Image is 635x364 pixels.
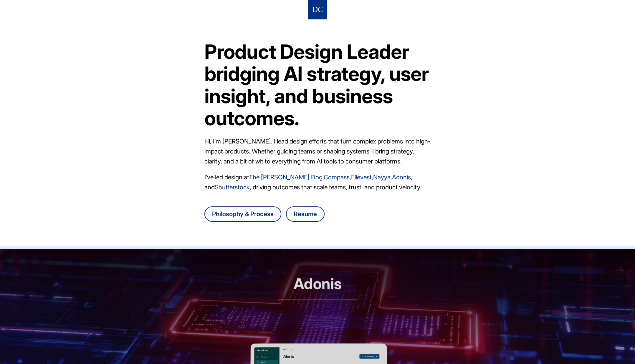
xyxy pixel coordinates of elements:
a: Ellevest [351,173,372,181]
p: I’ve led design at , , , , , and , driving outcomes that scale teams, trust, and product velocity. [204,172,431,192]
p: Hi, I’m [PERSON_NAME]. I lead design efforts that turn complex problems into high-impact products... [204,136,431,166]
a: Compass [324,173,350,181]
a: Go to Danny Chang's design philosophy and process page [204,206,281,222]
a: Download Danny Chang's resume as a PDF file [286,206,325,222]
img: Logo [312,4,323,15]
h2: Adonis [278,275,357,300]
h1: Product Design Leader bridging AI strategy, user insight, and business outcomes. [204,41,431,129]
a: Nayya [373,173,391,181]
a: Adonis [392,173,411,181]
a: Shutterstock [215,183,250,191]
a: The [PERSON_NAME] Dog [249,173,323,181]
